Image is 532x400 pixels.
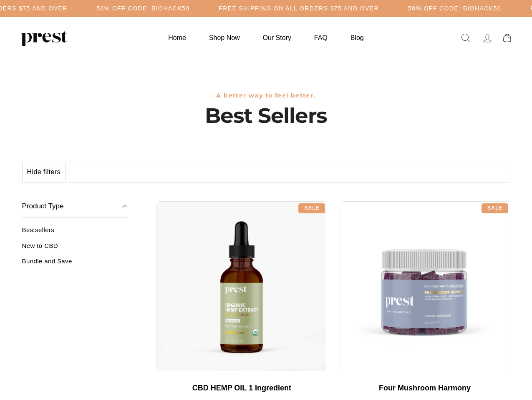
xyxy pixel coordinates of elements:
[22,103,510,128] h1: Best Sellers
[348,384,502,393] div: Four Mushroom Harmony
[22,92,510,99] h3: A better way to feel better.
[22,195,128,218] button: Product Type
[199,30,250,46] a: Shop Now
[252,30,302,46] a: Our Story
[21,30,67,46] img: PREST ORGANICS
[158,30,374,46] ul: Primary
[22,257,128,271] a: Bundle and Save
[482,203,508,213] div: Sale
[340,30,374,46] a: Blog
[165,384,319,393] div: CBD HEMP OIL 1 Ingredient
[22,242,128,256] a: New to CBD
[408,5,501,12] h5: 50% OFF CODE: BIOHACK50
[96,5,189,12] h5: 50% OFF CODE: BIOHACK50
[304,30,338,46] a: FAQ
[219,5,379,12] h5: Free Shipping on all orders $75 and over
[298,203,325,213] div: Sale
[158,30,197,46] a: Home
[22,226,128,240] a: Bestsellers
[23,162,66,182] button: Hide filters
